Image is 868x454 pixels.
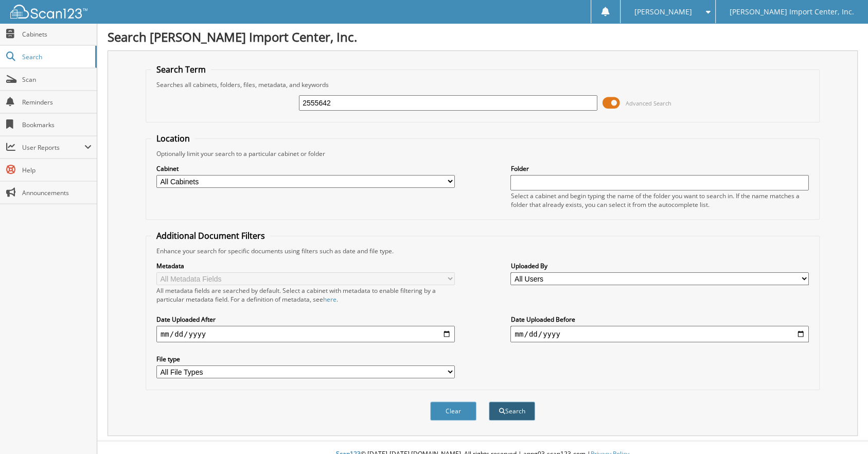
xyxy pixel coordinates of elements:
label: Folder [510,164,809,173]
legend: Additional Document Filters [151,230,270,241]
button: Clear [430,401,476,421]
iframe: Chat Widget [817,405,868,454]
button: Search [489,401,535,421]
input: end [510,326,809,342]
a: here [323,295,336,304]
span: Announcements [22,188,92,197]
span: Bookmarks [22,120,92,129]
span: Reminders [22,98,92,107]
div: Enhance your search for specific documents using filters such as date and file type. [151,247,814,255]
span: Help [22,166,92,174]
label: Uploaded By [510,261,809,270]
div: Optionally limit your search to a particular cabinet or folder [151,149,814,158]
span: [PERSON_NAME] Import Center, Inc. [730,9,854,15]
label: Cabinet [156,164,455,173]
span: Advanced Search [626,99,671,107]
label: Date Uploaded After [156,315,455,324]
div: Select a cabinet and begin typing the name of the folder you want to search in. If the name match... [510,191,809,209]
span: Scan [22,75,92,84]
span: Search [22,53,90,61]
input: start [156,326,455,342]
label: Metadata [156,261,455,270]
span: User Reports [22,143,84,152]
label: Date Uploaded Before [510,315,809,324]
h1: Search [PERSON_NAME] Import Center, Inc. [108,28,858,45]
label: File type [156,355,455,363]
legend: Search Term [151,64,211,75]
legend: Location [151,133,195,144]
span: Cabinets [22,30,92,39]
div: All metadata fields are searched by default. Select a cabinet with metadata to enable filtering b... [156,286,455,304]
img: scan123-logo-white.svg [10,5,87,19]
div: Searches all cabinets, folders, files, metadata, and keywords [151,80,814,89]
span: [PERSON_NAME] [634,9,692,15]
